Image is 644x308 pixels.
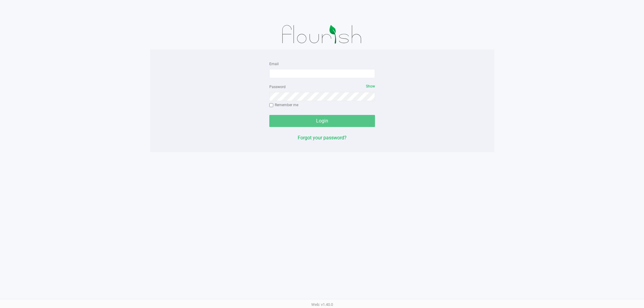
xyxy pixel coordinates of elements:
input: Remember me [269,103,274,107]
label: Email [269,61,279,67]
span: Web: v1.40.0 [311,302,333,307]
button: Forgot your password? [298,134,347,141]
span: Show [366,84,375,88]
label: Password [269,84,286,90]
label: Remember me [269,102,298,108]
